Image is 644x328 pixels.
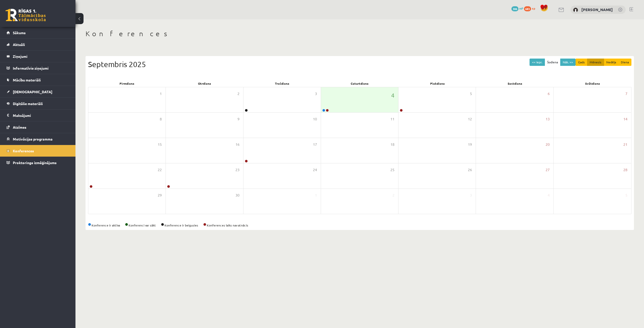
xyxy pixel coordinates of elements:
[7,98,69,109] a: Digitālie materiāli
[7,110,69,121] a: Maksājumi
[7,39,69,50] a: Aktuāli
[315,91,317,97] span: 3
[237,91,239,97] span: 2
[554,80,631,87] div: Svētdiena
[13,125,26,129] span: Atzīmes
[576,59,587,66] button: Gads
[13,42,25,47] span: Aktuāli
[390,167,394,173] span: 25
[13,62,69,74] legend: Informatīvie ziņojumi
[623,167,627,173] span: 28
[391,91,394,100] span: 4
[166,80,244,87] div: Otrdiena
[158,142,162,147] span: 15
[524,6,531,11] span: 683
[88,223,631,227] div: Konference ir aktīva Konferenci var sākt Konference ir beigusies Konferences laiks nav atnācis
[7,133,69,145] a: Motivācijas programma
[560,59,576,66] button: Nāk. >>
[7,27,69,38] a: Sākums
[160,91,162,97] span: 1
[548,193,550,198] span: 4
[243,80,321,87] div: Trešdiena
[7,62,69,74] a: Informatīvie ziņojumi
[623,142,627,147] span: 21
[13,51,69,62] legend: Ziņojumi
[470,91,472,97] span: 5
[7,145,69,157] a: Konferences
[392,193,394,198] span: 2
[546,142,550,147] span: 20
[398,80,476,87] div: Piekdiena
[13,89,52,94] span: [DEMOGRAPHIC_DATA]
[235,142,239,147] span: 16
[604,59,619,66] button: Nedēļa
[158,167,162,173] span: 22
[7,74,69,86] a: Mācību materiāli
[581,7,613,12] a: [PERSON_NAME]
[13,149,34,153] span: Konferences
[237,116,239,122] span: 9
[321,80,399,87] div: Ceturtdiena
[13,137,53,141] span: Motivācijas programma
[468,142,472,147] span: 19
[468,116,472,122] span: 12
[7,121,69,133] a: Atzīmes
[530,59,545,66] button: << Iepr.
[519,6,523,10] span: mP
[618,59,631,66] button: Diena
[546,116,550,122] span: 13
[160,116,162,122] span: 8
[7,157,69,168] a: Proktoringa izmēģinājums
[13,101,43,106] span: Digitālie materiāli
[13,110,69,121] legend: Maksājumi
[545,59,560,66] button: Šodiena
[88,59,631,70] div: Septembris 2025
[13,160,57,165] span: Proktoringa izmēģinājums
[573,8,578,13] img: Vladislava Vlasova
[235,193,239,198] span: 30
[13,78,41,82] span: Mācību materiāli
[623,116,627,122] span: 14
[313,142,317,147] span: 17
[313,116,317,122] span: 10
[587,59,604,66] button: Mēnesis
[511,6,523,10] a: 306 mP
[235,167,239,173] span: 23
[524,6,538,10] a: 683 xp
[390,116,394,122] span: 11
[315,193,317,198] span: 1
[511,6,518,11] span: 306
[390,142,394,147] span: 18
[158,193,162,198] span: 29
[546,167,550,173] span: 27
[6,9,46,21] a: Rīgas 1. Tālmācības vidusskola
[86,29,634,38] h1: Konferences
[476,80,554,87] div: Sestdiena
[625,91,627,97] span: 7
[7,51,69,62] a: Ziņojumi
[468,167,472,173] span: 26
[470,193,472,198] span: 3
[625,193,627,198] span: 5
[13,30,26,35] span: Sākums
[88,80,166,87] div: Pirmdiena
[548,91,550,97] span: 6
[7,86,69,98] a: [DEMOGRAPHIC_DATA]
[532,6,535,10] span: xp
[313,167,317,173] span: 24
